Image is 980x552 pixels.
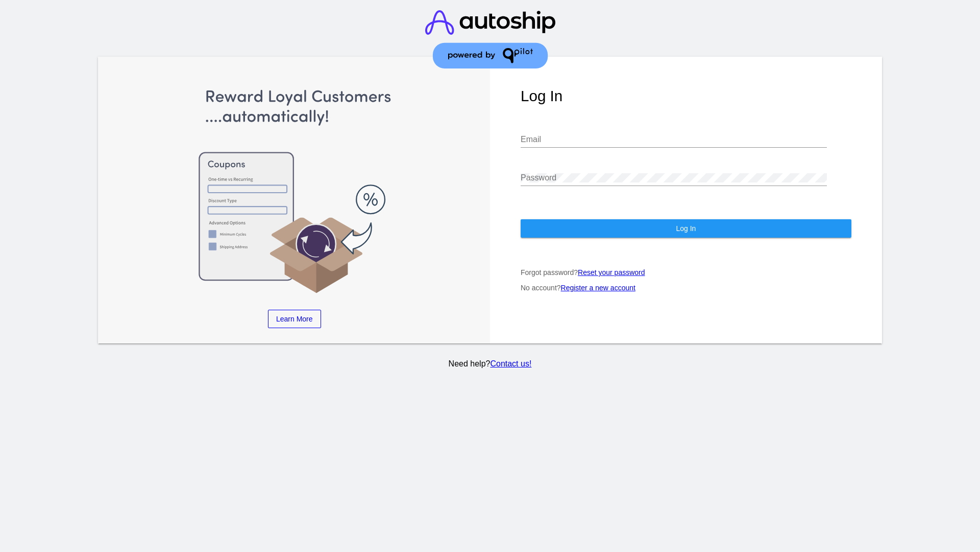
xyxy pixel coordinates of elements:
[129,87,460,294] img: Apply Coupons Automatically to Scheduled Orders with QPilot
[521,135,827,144] input: Email
[268,310,321,328] a: Learn More
[521,87,851,105] h1: Log In
[96,359,884,369] p: Need help?
[676,224,696,233] span: Log In
[578,268,645,277] a: Reset your password
[276,315,313,323] span: Learn More
[490,359,531,368] a: Contact us!
[561,284,635,292] a: Register a new account
[521,284,851,292] p: No account?
[521,219,851,238] button: Log In
[521,268,851,277] p: Forgot password?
